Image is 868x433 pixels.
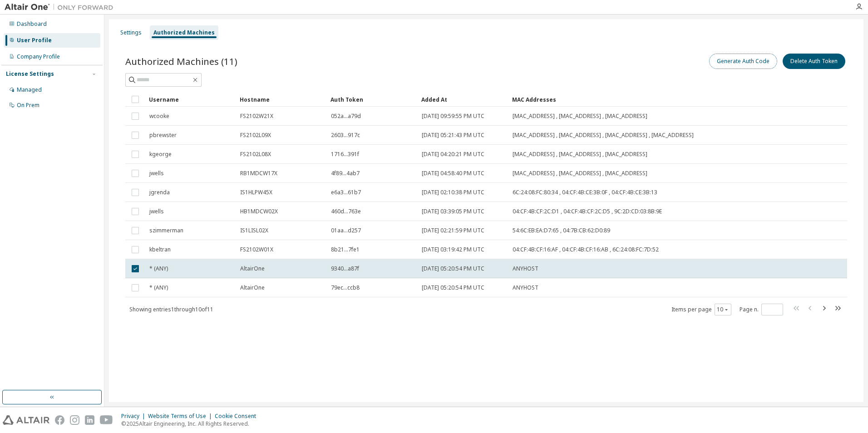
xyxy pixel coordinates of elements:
[513,170,647,177] span: [MAC_ADDRESS] , [MAC_ADDRESS] , [MAC_ADDRESS]
[422,151,484,158] span: [DATE] 04:20:21 PM UTC
[17,37,52,44] div: User Profile
[149,170,164,177] span: jwells
[513,227,610,234] span: 54:6C:EB:EA:D7:65 , 04:7B:CB:62:D0:89
[422,265,484,272] span: [DATE] 05:20:54 PM UTC
[149,246,171,253] span: kbeltran
[70,415,79,425] img: instagram.svg
[121,420,261,428] p: © 2025 Altair Engineering, Inc. All Rights Reserved.
[100,415,113,425] img: youtube.svg
[125,55,237,68] span: Authorized Machines (11)
[17,20,47,28] div: Dashboard
[149,132,177,139] span: pbrewster
[331,151,359,158] span: 1716...391f
[149,113,169,120] span: wcooke
[121,413,148,420] div: Privacy
[422,284,484,291] span: [DATE] 05:20:54 PM UTC
[149,189,170,196] span: jgrenda
[422,132,484,139] span: [DATE] 05:21:43 PM UTC
[513,113,647,120] span: [MAC_ADDRESS] , [MAC_ADDRESS] , [MAC_ADDRESS]
[240,208,278,215] span: HB1MDCW02X
[149,151,172,158] span: kgeorge
[513,208,662,215] span: 04:CF:4B:CF:2C:D1 , 04:CF:4B:CF:2C:D5 , 9C:2D:CD:03:8B:9E
[512,92,752,107] div: MAC Addresses
[783,54,845,69] button: Delete Auth Token
[149,92,232,107] div: Username
[240,189,272,196] span: IS1HLPW45X
[240,170,277,177] span: RB1MDCW17X
[717,306,729,313] button: 10
[331,284,360,291] span: 79ec...ccb8
[149,208,164,215] span: jwells
[85,415,94,425] img: linkedin.svg
[331,113,361,120] span: 052a...a79d
[240,92,323,107] div: Hostname
[240,132,271,139] span: FS2102L09X
[513,189,657,196] span: 6C:24:08:FC:80:34 , 04:CF:4B:CE:3B:0F , 04:CF:4B:CE:3B:13
[149,227,183,234] span: szimmerman
[331,189,361,196] span: e6a3...61b7
[129,305,213,313] span: Showing entries 1 through 10 of 11
[422,170,484,177] span: [DATE] 04:58:40 PM UTC
[240,151,271,158] span: FS2102L08X
[513,246,659,253] span: 04:CF:4B:CF:16:AF , 04:CF:4B:CF:16:AB , 6C:24:08:FC:7D:52
[17,86,42,93] div: Managed
[331,208,361,215] span: 460d...763e
[240,284,265,291] span: AltairOne
[421,92,505,107] div: Added At
[740,304,783,315] span: Page n.
[240,265,265,272] span: AltairOne
[513,151,647,158] span: [MAC_ADDRESS] , [MAC_ADDRESS] , [MAC_ADDRESS]
[17,102,39,109] div: On Prem
[671,304,731,315] span: Items per page
[3,415,49,425] img: altair_logo.svg
[331,265,359,272] span: 9340...a87f
[331,246,360,253] span: 8b21...7fe1
[6,70,54,78] div: License Settings
[330,92,414,107] div: Auth Token
[240,113,273,120] span: FS2102W21X
[513,132,694,139] span: [MAC_ADDRESS] , [MAC_ADDRESS] , [MAC_ADDRESS] , [MAC_ADDRESS]
[422,208,484,215] span: [DATE] 03:39:05 PM UTC
[240,227,268,234] span: IS1LISL02X
[120,29,142,36] div: Settings
[240,246,273,253] span: FS2102W01X
[17,53,60,60] div: Company Profile
[331,227,361,234] span: 01aa...d257
[5,3,118,12] img: Altair One
[153,29,215,36] div: Authorized Machines
[422,113,484,120] span: [DATE] 09:59:55 PM UTC
[149,284,168,291] span: * (ANY)
[55,415,64,425] img: facebook.svg
[513,265,538,272] span: ANYHOST
[148,413,215,420] div: Website Terms of Use
[422,189,484,196] span: [DATE] 02:10:38 PM UTC
[215,413,261,420] div: Cookie Consent
[331,132,360,139] span: 2603...917c
[331,170,360,177] span: 4f89...4ab7
[709,54,777,69] button: Generate Auth Code
[513,284,538,291] span: ANYHOST
[422,227,484,234] span: [DATE] 02:21:59 PM UTC
[149,265,168,272] span: * (ANY)
[422,246,484,253] span: [DATE] 03:19:42 PM UTC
